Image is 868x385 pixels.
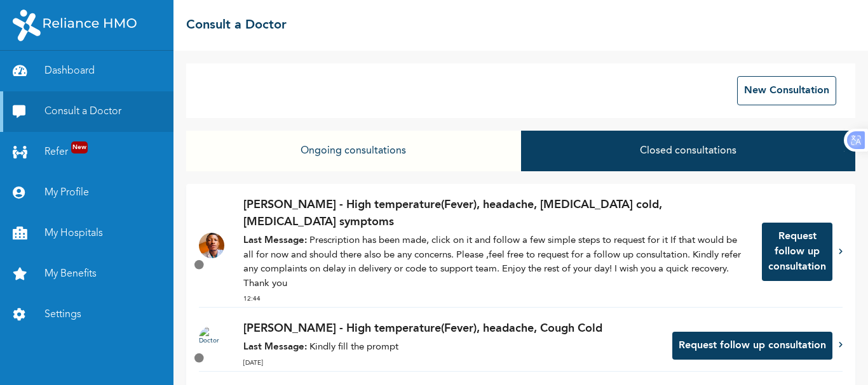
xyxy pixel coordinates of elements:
span: New [71,141,88,153]
strong: Last Message: [243,343,307,352]
p: 12:44 [243,294,749,304]
button: Request follow up consultation [672,332,832,360]
button: Closed consultations [521,131,855,171]
p: [PERSON_NAME] - High temperature(Fever), headache, Cough Cold [243,320,660,337]
strong: Last Message: [243,236,307,245]
img: RelianceHMO's Logo [13,10,137,41]
img: Doctor [199,326,224,351]
h2: Consult a Doctor [186,16,287,35]
button: New Consultation [737,76,836,105]
button: Ongoing consultations [186,131,520,171]
p: Kindly fill the prompt [243,341,660,355]
p: [DATE] [243,358,660,368]
p: Prescription has been made, click on it and follow a few simple steps to request for it If that w... [243,234,749,291]
img: Doctor [199,233,224,258]
p: [PERSON_NAME] - High temperature(Fever), headache, [MEDICAL_DATA] cold, [MEDICAL_DATA] symptoms [243,197,749,231]
button: Request follow up consultation [762,223,832,281]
